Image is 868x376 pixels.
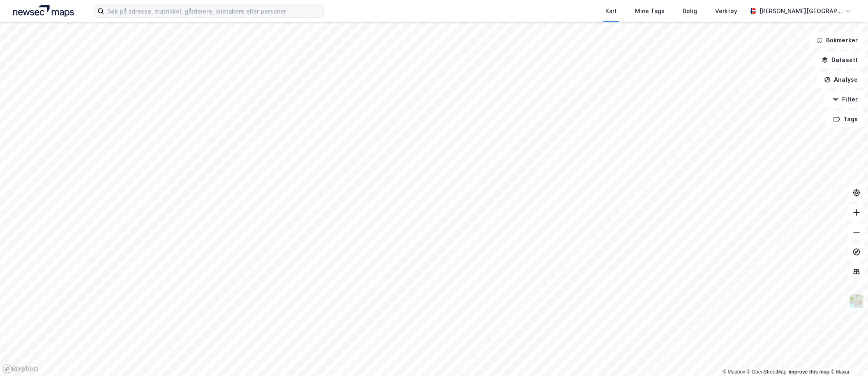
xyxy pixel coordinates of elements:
[827,337,868,376] div: Kontrollprogram for chat
[13,5,74,17] img: logo.a4113a55bc3d86da70a041830d287a7e.svg
[605,6,617,16] div: Kart
[827,337,868,376] iframe: Chat Widget
[104,5,323,17] input: Søk på adresse, matrikkel, gårdeiere, leietakere eller personer
[635,6,665,16] div: Mine Tags
[715,6,737,16] div: Verktøy
[759,6,842,16] div: [PERSON_NAME][GEOGRAPHIC_DATA]
[683,6,697,16] div: Bolig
